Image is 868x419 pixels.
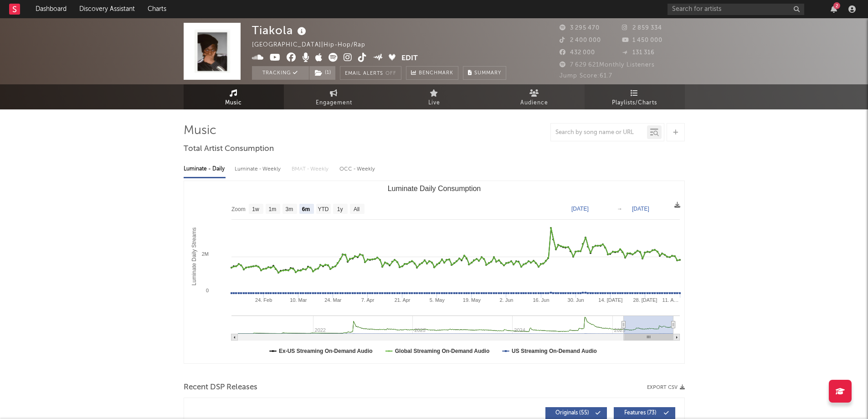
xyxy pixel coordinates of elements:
button: Email AlertsOff [340,66,401,80]
text: US Streaming On-Demand Audio [512,348,597,354]
span: Recent DSP Releases [184,382,257,393]
text: 14. [DATE] [598,297,622,303]
span: 2 859 334 [622,25,662,31]
text: 3m [285,206,293,212]
span: 432 000 [560,50,595,56]
em: Off [385,71,396,76]
text: 21. Apr [394,297,410,303]
span: 3 295 470 [560,25,600,31]
text: 6m [302,206,309,212]
svg: Luminate Daily Consumption [184,181,684,363]
div: 2 [833,2,840,9]
text: 24. Feb [255,297,272,303]
text: → [617,206,622,212]
span: Engagement [316,98,352,109]
a: Live [384,84,484,109]
text: Zoom [231,206,246,212]
div: OCC - Weekly [339,161,376,177]
button: Summary [463,66,506,80]
span: Total Artist Consumption [184,144,274,155]
span: Playlists/Charts [612,98,657,109]
text: 10. Mar [290,297,307,303]
div: Luminate - Daily [184,161,226,177]
a: Benchmark [406,66,458,80]
text: All [353,206,359,212]
button: Features(73) [614,407,675,419]
a: Playlists/Charts [585,84,685,109]
text: 16. Jun [533,297,549,303]
button: Originals(55) [545,407,607,419]
text: 2M [201,251,208,257]
text: 19. May [462,297,481,303]
text: 11. A… [662,297,678,303]
span: Jump Score: 61.7 [560,73,612,79]
text: Luminate Daily Consumption [387,185,481,192]
button: (1) [309,66,335,80]
text: 1w [252,206,259,212]
span: 131 316 [622,50,655,56]
button: Export CSV [647,385,685,390]
div: [GEOGRAPHIC_DATA] | Hip-Hop/Rap [252,40,376,51]
text: Luminate Daily Streams [190,228,197,285]
span: Live [428,98,440,109]
span: 7 629 621 Monthly Listeners [560,62,655,68]
span: Audience [520,98,548,109]
div: Luminate - Weekly [235,161,282,177]
text: 7. Apr [361,297,374,303]
text: 24. Mar [324,297,342,303]
a: Music [184,84,284,109]
text: 2. Jun [499,297,513,303]
text: 0 [205,288,208,293]
text: 30. Jun [567,297,584,303]
text: [DATE] [571,206,589,212]
span: Originals ( 55 ) [551,410,593,416]
text: Ex-US Streaming On-Demand Audio [279,348,373,354]
span: Summary [474,71,501,76]
span: 1 450 000 [622,37,663,43]
text: 1y [337,206,343,212]
text: 28. [DATE] [633,297,657,303]
text: 1m [268,206,276,212]
a: Engagement [284,84,384,109]
a: Audience [484,84,585,109]
div: Tiakola [252,23,308,38]
text: 5. May [429,297,445,303]
text: Global Streaming On-Demand Audio [395,348,489,354]
span: 2 400 000 [560,37,601,43]
text: YTD [318,206,329,212]
text: [DATE] [632,206,649,212]
button: 2 [831,5,837,13]
span: Features ( 73 ) [620,410,662,416]
input: Search by song name or URL [551,129,647,136]
input: Search for artists [668,4,804,15]
span: ( 1 ) [309,66,336,80]
span: Music [225,98,242,109]
button: Tracking [252,66,309,80]
button: Edit [401,53,418,64]
span: Benchmark [419,68,453,79]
